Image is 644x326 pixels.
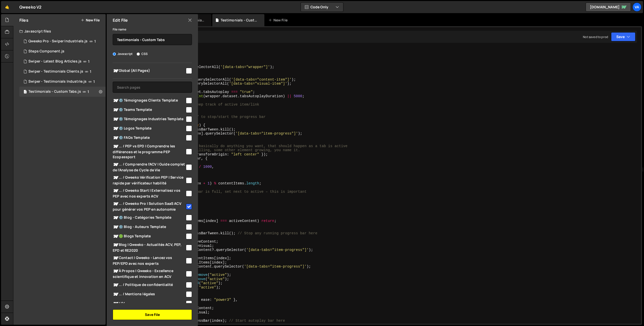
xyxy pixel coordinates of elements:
[113,233,185,239] span: 🟢 Blogs Template
[19,77,106,87] div: 17285/47914.js
[137,51,148,56] label: CSS
[137,52,140,56] input: CSS
[24,90,27,94] span: 1
[19,56,106,67] div: 17285/48126.js
[113,301,185,307] span: 404
[28,69,83,74] div: Swiper - Testimonials Clients.js
[113,242,185,253] span: Blog | Qweeko - Actualités ACV, PEP, EPD et RE2020
[19,36,106,46] div: 17285/47962.js
[113,27,126,32] label: File name
[113,255,185,266] span: Contact | Qweeko - Lancez vos PEP/EPD avec nos experts
[113,116,185,122] span: ⚙️ Témoignages Industries Template
[28,49,64,54] div: Steps Component.js
[113,201,185,212] span: ... / Qweeko Pro | Solution SaaS ACV pour générer vos PEP en autonomie
[88,90,89,94] span: 1
[28,59,82,64] div: Swiper - Latest Blog Articles.js
[586,3,631,12] a: [DOMAIN_NAME]
[13,26,106,36] div: Javascript files
[113,143,185,159] span: ... / PEP vs EPD | Comprendre les différences et le programme PEP Ecopassport
[93,80,95,84] span: 1
[221,18,258,23] div: Testimonials - Custom Tabs.js
[28,79,87,84] div: Swiper - Testimonials Industrie.js
[113,188,185,199] span: ... / Qweeko Start | Externalisez vos PEP avec nos experts ACV
[113,291,185,297] span: ... / Mentions légales
[19,4,42,10] div: Qweeko V2
[28,89,81,94] div: Testimonials - Custom Tabs.js
[113,224,185,230] span: ⚙️ Blog - Auteurs Template
[113,161,185,173] span: ... / Comprendre l'ACV | Guide complet de l'Analyse de Cycle de Vie
[113,215,185,221] span: ⚙️ Blog - Catégories Template
[19,67,106,77] div: Swiper - Testimonials Clients.js
[1,1,13,13] a: 🤙
[94,39,96,43] span: 1
[113,52,116,56] input: Javascript
[113,17,128,23] h2: Edit File
[113,107,185,113] span: ⚙️ Teams Template
[113,135,185,141] span: ⚙️ FAQs Template
[113,68,185,74] span: Global (All Pages)
[19,17,28,23] h2: Files
[88,59,90,63] span: 1
[113,82,192,93] input: Search pages
[113,97,185,104] span: ⚙️ Témoignages Clients Template
[268,18,290,23] div: New File
[611,32,635,41] button: Save
[19,87,106,97] div: 17285/48512.js
[113,309,192,320] button: Save File
[113,125,185,132] span: ⚙️ Logos Template
[301,3,343,12] button: Code Only
[81,18,100,22] button: New File
[632,3,641,12] a: Va
[19,46,106,56] div: 17285/48217.js
[113,282,185,288] span: ... / Politique de confidentialité
[583,35,608,39] div: Not saved to prod
[28,39,88,44] div: Qweeko Pro - Swiper Industriels.js
[113,175,185,186] span: ... / Qweeko Vérification PEP | Service rapide par vérificateur habilité
[113,51,133,56] label: Javascript
[90,70,91,74] span: 1
[113,268,185,279] span: À Propos | Qweeko - Excellence scientifique et innovation en ACV
[113,34,192,45] input: Name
